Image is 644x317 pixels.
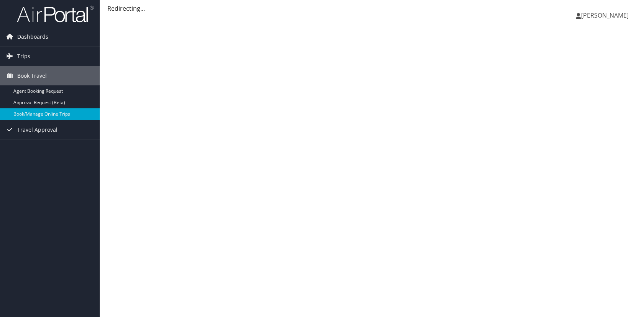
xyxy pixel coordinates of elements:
[17,5,94,23] img: airportal-logo.png
[17,27,48,46] span: Dashboards
[17,120,58,139] span: Travel Approval
[107,4,636,13] div: Redirecting...
[576,4,636,27] a: [PERSON_NAME]
[17,66,47,85] span: Book Travel
[581,11,629,20] span: [PERSON_NAME]
[17,47,30,66] span: Trips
